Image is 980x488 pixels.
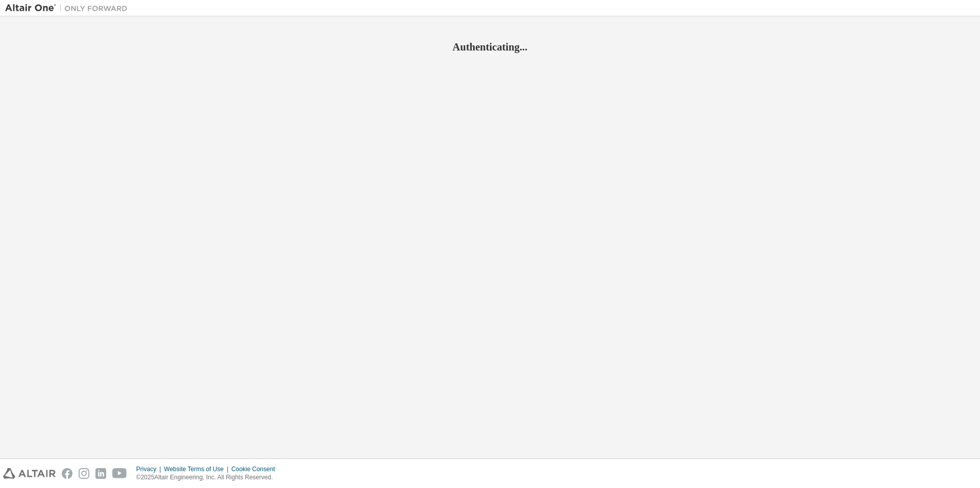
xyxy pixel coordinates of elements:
[136,473,281,482] p: © 2025 Altair Engineering, Inc. All Rights Reserved.
[136,465,164,473] div: Privacy
[231,465,281,473] div: Cookie Consent
[3,468,56,479] img: altair_logo.svg
[95,468,106,479] img: linkedin.svg
[5,3,133,13] img: Altair One
[112,468,127,479] img: youtube.svg
[79,468,89,479] img: instagram.svg
[164,465,231,473] div: Website Terms of Use
[62,468,72,479] img: facebook.svg
[5,40,975,54] h2: Authenticating...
